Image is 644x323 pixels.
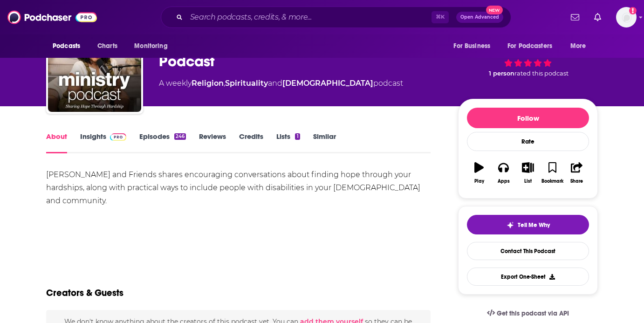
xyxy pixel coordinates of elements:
span: Tell Me Why [518,221,550,229]
div: [PERSON_NAME] and Friends shares encouraging conversations about finding hope through your hardsh... [46,168,431,207]
span: More [570,40,586,53]
span: New [486,6,503,14]
a: Reviews [199,132,226,153]
div: A weekly podcast [159,78,403,89]
button: open menu [447,37,502,55]
button: Open AdvancedNew [456,12,503,23]
span: Get this podcast via API [497,309,569,317]
img: Podchaser - Follow, Share and Rate Podcasts [7,8,97,26]
img: Joni and Friends Ministry Podcast [48,19,141,112]
span: Podcasts [53,40,80,53]
button: open menu [46,37,92,55]
div: Play [474,179,484,184]
a: [DEMOGRAPHIC_DATA] [282,79,373,88]
a: Episodes246 [139,132,186,153]
h2: Creators & Guests [46,287,123,299]
a: Similar [313,132,336,153]
span: Charts [97,40,117,53]
div: Search podcasts, credits, & more... [161,7,511,28]
span: For Podcasters [507,40,552,53]
a: Show notifications dropdown [590,9,605,25]
div: 246 [174,133,186,140]
button: Play [467,156,491,190]
span: For Business [453,40,490,53]
div: Apps [498,179,510,184]
div: List [524,179,532,184]
div: 1 [295,133,300,140]
a: Religion [192,79,224,88]
button: Export One-Sheet [467,268,589,286]
svg: Add a profile image [629,7,637,14]
img: User Profile [616,7,637,27]
span: Logged in as antonettefrontgate [616,7,637,27]
button: Share [565,156,589,190]
button: List [516,156,540,190]
a: InsightsPodchaser Pro [80,132,126,153]
input: Search podcasts, credits, & more... [186,10,432,25]
a: Spirituality [225,79,268,88]
span: and [268,79,282,88]
a: Lists1 [276,132,300,153]
img: Podchaser Pro [110,133,126,141]
button: Follow [467,108,589,128]
button: open menu [128,37,179,55]
button: Apps [491,156,515,190]
div: Rate [467,132,589,151]
a: About [46,132,67,153]
a: Show notifications dropdown [567,9,583,25]
button: Show profile menu [616,7,637,27]
button: open menu [564,37,598,55]
span: Monitoring [134,40,167,53]
button: Bookmark [540,156,564,190]
button: open menu [501,37,566,55]
button: tell me why sparkleTell Me Why [467,215,589,234]
img: tell me why sparkle [507,221,514,229]
span: rated this podcast [514,70,569,77]
a: Charts [91,37,123,55]
span: Open Advanced [460,15,499,20]
div: Share [570,179,583,184]
a: Contact This Podcast [467,242,589,260]
span: 1 person [489,70,514,77]
div: Bookmark [541,179,563,184]
span: , [224,79,225,88]
span: ⌘ K [432,11,449,23]
a: Credits [239,132,263,153]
